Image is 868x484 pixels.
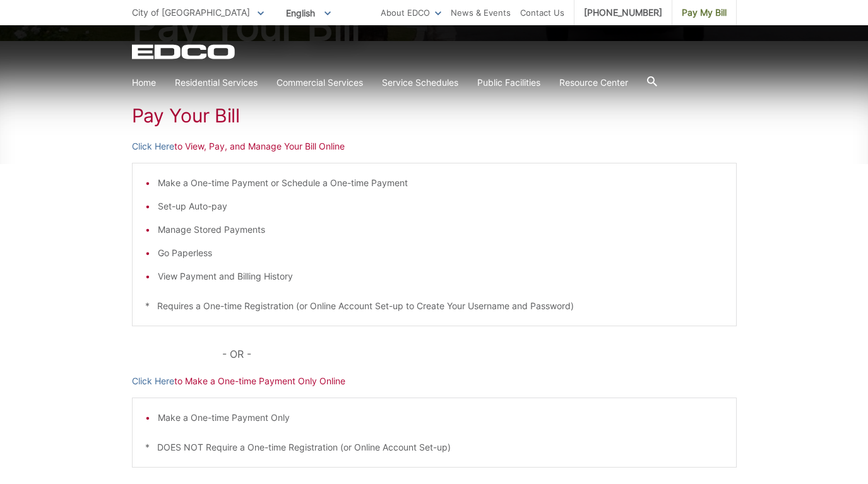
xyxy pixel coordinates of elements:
a: Click Here [132,374,174,388]
a: Resource Center [559,76,628,90]
a: Commercial Services [276,76,363,90]
a: About EDCO [381,6,441,20]
a: Click Here [132,139,174,153]
p: * DOES NOT Require a One-time Registration (or Online Account Set-up) [145,440,723,454]
p: * Requires a One-time Registration (or Online Account Set-up to Create Your Username and Password) [145,299,723,313]
li: Manage Stored Payments [158,223,723,237]
a: Residential Services [175,76,258,90]
p: to View, Pay, and Manage Your Bill Online [132,139,737,153]
a: Service Schedules [382,76,458,90]
h1: Pay Your Bill [132,104,737,127]
li: Make a One-time Payment or Schedule a One-time Payment [158,176,723,190]
a: Home [132,76,156,90]
li: Make a One-time Payment Only [158,411,723,425]
span: City of [GEOGRAPHIC_DATA] [132,7,250,18]
p: to Make a One-time Payment Only Online [132,374,737,388]
a: Contact Us [520,6,564,20]
a: Public Facilities [477,76,540,90]
a: EDCD logo. Return to the homepage. [132,44,237,59]
span: Pay My Bill [682,6,727,20]
span: English [276,3,340,23]
li: Set-up Auto-pay [158,199,723,213]
li: Go Paperless [158,246,723,260]
li: View Payment and Billing History [158,269,723,283]
p: - OR - [222,345,736,363]
a: News & Events [451,6,511,20]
